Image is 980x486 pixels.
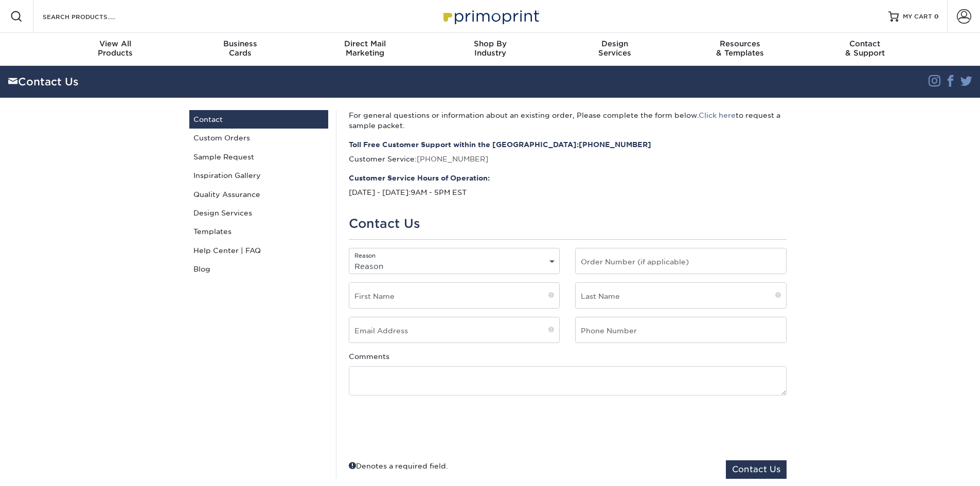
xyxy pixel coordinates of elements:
[553,33,678,66] a: DesignServices
[427,39,553,58] div: Industry
[803,39,928,48] span: Contact
[553,39,678,58] div: Services
[349,173,787,198] p: 9AM - 5PM EST
[349,139,787,165] p: Customer Service:
[349,351,389,362] label: Comments
[439,5,542,27] img: Primoprint
[803,33,928,66] a: Contact& Support
[630,408,768,443] iframe: reCAPTCHA
[189,185,328,204] a: Quality Assurance
[177,39,302,58] div: Cards
[302,33,427,66] a: Direct MailMarketing
[427,39,553,48] span: Shop By
[189,222,328,241] a: Templates
[177,33,302,66] a: BusinessCards
[349,460,448,471] div: Denotes a required field.
[189,204,328,222] a: Design Services
[189,129,328,147] a: Custom Orders
[427,33,553,66] a: Shop ByIndustry
[553,39,678,48] span: Design
[189,148,328,166] a: Sample Request
[189,260,328,278] a: Blog
[803,39,928,58] div: & Support
[53,39,178,48] span: View All
[302,39,427,48] span: Direct Mail
[678,39,803,58] div: & Templates
[934,13,939,20] span: 0
[349,110,787,131] p: For general questions or information about an existing order, Please complete the form below. to ...
[189,166,328,185] a: Inspiration Gallery
[42,10,142,23] input: SEARCH PRODUCTS.....
[349,139,787,150] strong: Toll Free Customer Support within the [GEOGRAPHIC_DATA]:
[579,140,651,149] a: [PHONE_NUMBER]
[349,173,787,183] strong: Customer Service Hours of Operation:
[349,217,787,231] h1: Contact Us
[417,155,488,163] a: [PHONE_NUMBER]
[189,110,328,129] a: Contact
[189,241,328,260] a: Help Center | FAQ
[678,33,803,66] a: Resources& Templates
[53,39,178,58] div: Products
[302,39,427,58] div: Marketing
[726,460,787,479] button: Contact Us
[699,111,736,119] a: Click here
[349,188,411,196] span: [DATE] - [DATE]:
[177,39,302,48] span: Business
[678,39,803,48] span: Resources
[903,12,932,21] span: MY CART
[53,33,178,66] a: View AllProducts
